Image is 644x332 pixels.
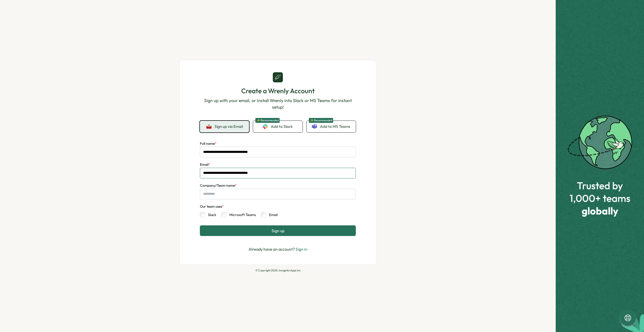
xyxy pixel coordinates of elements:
[271,124,293,129] span: Add to Slack
[320,124,350,129] span: Add to MS Teams
[570,193,630,204] span: 1,000+ teams
[226,212,256,217] label: Microsoft Teams
[200,183,237,188] label: Company/Team name
[214,124,243,129] span: Sign up via Email
[200,86,356,95] h1: Create a Wrenly Account
[570,205,630,216] span: globally
[272,228,284,233] span: Sign up
[249,246,307,252] p: Already have an account?
[307,121,356,132] a: ✨ RecommendedAdd to MS Teams
[253,121,302,132] a: ✨ RecommendedAdd to Slack
[200,121,249,132] button: Sign up via Email
[200,225,356,236] button: Sign up
[296,247,307,252] a: Sign in
[205,212,216,217] label: Slack
[570,180,630,191] span: Trusted by
[309,118,333,123] span: ✨ Recommended
[200,141,217,147] label: Full name
[179,269,376,272] p: © Copyright 2025, Incognito Apps Inc
[266,212,278,217] label: Email
[200,97,356,111] p: Sign up with your email, or Install Wrenly into Slack or MS Teams for instant setup!
[200,162,210,168] label: Email
[200,204,224,209] div: Our team uses
[255,118,280,123] span: ✨ Recommended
